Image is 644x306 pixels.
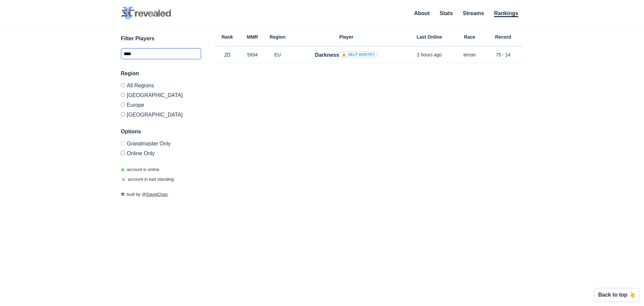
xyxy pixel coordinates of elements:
[121,110,201,118] label: [GEOGRAPHIC_DATA]
[456,35,483,39] h6: Race
[215,51,240,59] p: 20
[402,51,456,58] p: 2 hours ago
[483,51,523,58] p: 75 - 14
[121,83,125,87] input: All Regions
[315,51,378,59] h4: Darkness
[121,93,125,97] input: [GEOGRAPHIC_DATA]
[339,51,378,57] a: ⚠️ Help identify
[121,100,201,110] label: Europe
[402,35,456,39] h6: Last Online
[121,167,124,172] span: ◉
[121,148,201,156] label: Only show accounts currently laddering
[456,51,483,58] p: terran
[121,128,201,136] h3: Options
[121,35,201,43] h3: Filter Players
[121,141,125,145] input: Grandmaster Only
[121,151,125,155] input: Online Only
[121,192,125,197] span: 🛠
[121,177,126,182] span: ☠️
[121,90,201,100] label: [GEOGRAPHIC_DATA]
[121,191,201,198] p: built by @
[121,83,201,90] label: All Regions
[121,166,159,173] p: account is online
[121,7,171,20] img: SC2 Revealed
[265,35,290,39] h6: Region
[265,51,290,58] p: EU
[121,112,125,117] input: [GEOGRAPHIC_DATA]
[290,35,402,39] h6: Player
[494,10,518,17] a: Rankings
[121,70,201,78] h3: Region
[598,292,636,298] p: Back to top 👆
[483,35,523,39] h6: Record
[146,192,168,197] a: DavidChan
[215,35,240,39] h6: Rank
[240,35,265,39] h6: MMR
[121,176,174,183] p: account in bad standing
[121,102,125,107] input: Europe
[240,51,265,58] p: 5934
[463,10,484,16] a: Streams
[440,10,453,16] a: Stats
[414,10,430,16] a: About
[121,141,201,148] label: Only Show accounts currently in Grandmaster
